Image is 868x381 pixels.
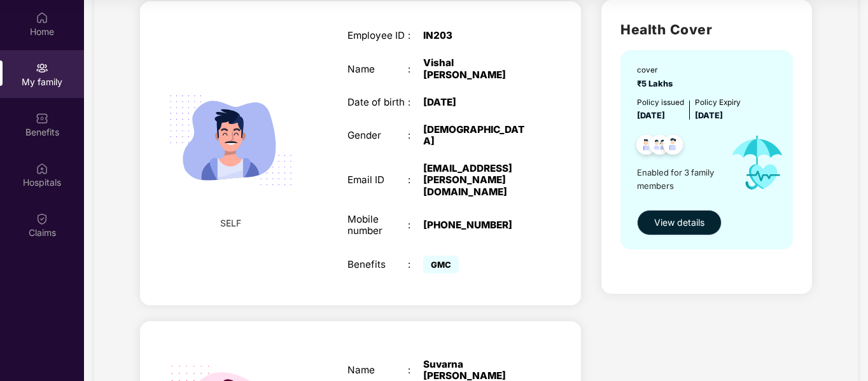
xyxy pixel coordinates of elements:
[155,64,307,216] img: svg+xml;base64,PHN2ZyB4bWxucz0iaHR0cDovL3d3dy53My5vcmcvMjAwMC9zdmciIHdpZHRoPSIyMjQiIGhlaWdodD0iMT...
[657,131,689,162] img: svg+xml;base64,PHN2ZyB4bWxucz0iaHR0cDovL3d3dy53My5vcmcvMjAwMC9zdmciIHdpZHRoPSI0OC45NDMiIGhlaWdodD...
[423,219,529,231] div: [PHONE_NUMBER]
[36,212,48,225] img: svg+xml;base64,PHN2ZyBpZD0iQ2xhaW0iIHhtbG5zPSJodHRwOi8vd3d3LnczLm9yZy8yMDAwL3N2ZyIgd2lkdGg9IjIwIi...
[637,97,684,109] div: Policy issued
[36,62,48,74] img: svg+xml;base64,PHN2ZyB3aWR0aD0iMjAiIGhlaWdodD0iMjAiIHZpZXdCb3g9IjAgMCAyMCAyMCIgZmlsbD0ibm9uZSIgeG...
[347,97,409,108] div: Date of birth
[347,64,409,75] div: Name
[423,97,529,108] div: [DATE]
[347,174,409,186] div: Email ID
[423,57,529,80] div: Vishal [PERSON_NAME]
[695,111,723,120] span: [DATE]
[220,216,241,230] span: SELF
[637,111,665,120] span: [DATE]
[423,163,529,198] div: [EMAIL_ADDRESS][PERSON_NAME][DOMAIN_NAME]
[347,30,409,41] div: Employee ID
[631,131,662,162] img: svg+xml;base64,PHN2ZyB4bWxucz0iaHR0cDovL3d3dy53My5vcmcvMjAwMC9zdmciIHdpZHRoPSI0OC45NDMiIGhlaWdodD...
[637,210,722,235] button: View details
[423,256,459,274] span: GMC
[423,30,529,41] div: IN203
[695,97,741,109] div: Policy Expiry
[620,19,793,40] h2: Health Cover
[408,97,423,108] div: :
[36,162,48,175] img: svg+xml;base64,PHN2ZyBpZD0iSG9zcGl0YWxzIiB4bWxucz0iaHR0cDovL3d3dy53My5vcmcvMjAwMC9zdmciIHdpZHRoPS...
[36,11,48,24] img: svg+xml;base64,PHN2ZyBpZD0iSG9tZSIgeG1sbnM9Imh0dHA6Ly93d3cudzMub3JnLzIwMDAvc3ZnIiB3aWR0aD0iMjAiIG...
[644,131,675,162] img: svg+xml;base64,PHN2ZyB4bWxucz0iaHR0cDovL3d3dy53My5vcmcvMjAwMC9zdmciIHdpZHRoPSI0OC45MTUiIGhlaWdodD...
[637,64,676,76] div: cover
[423,124,529,147] div: [DEMOGRAPHIC_DATA]
[408,174,423,186] div: :
[408,30,423,41] div: :
[408,364,423,376] div: :
[654,216,704,230] span: View details
[347,130,409,141] div: Gender
[720,122,794,203] img: icon
[637,79,676,88] span: ₹5 Lakhs
[347,214,409,237] div: Mobile number
[36,112,48,125] img: svg+xml;base64,PHN2ZyBpZD0iQmVuZWZpdHMiIHhtbG5zPSJodHRwOi8vd3d3LnczLm9yZy8yMDAwL3N2ZyIgd2lkdGg9Ij...
[347,259,409,270] div: Benefits
[637,166,720,192] span: Enabled for 3 family members
[408,130,423,141] div: :
[408,219,423,231] div: :
[347,364,409,376] div: Name
[408,64,423,75] div: :
[408,259,423,270] div: :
